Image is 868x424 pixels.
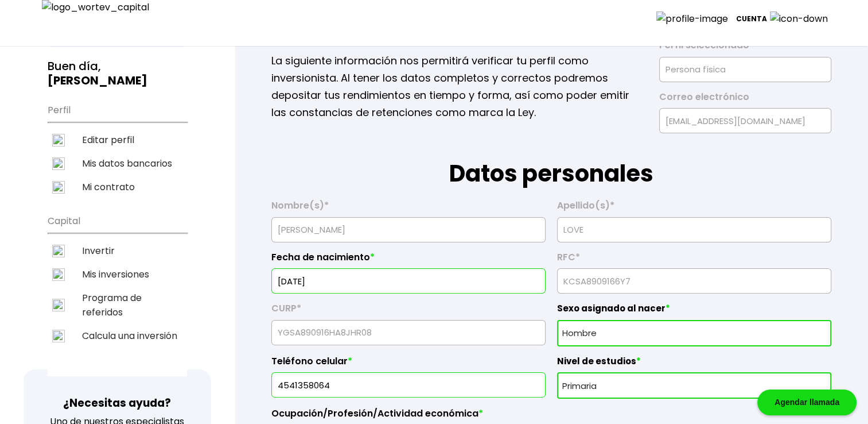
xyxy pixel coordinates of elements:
[562,269,826,293] input: 13 caracteres
[271,303,546,320] label: CURP
[52,181,65,194] img: contrato-icon.svg
[271,356,546,373] label: Teléfono celular
[52,268,65,281] img: inversiones-icon.svg
[63,395,171,411] h3: ¿Necesitas ayuda?
[52,157,65,170] img: datos-icon.svg
[48,324,187,348] a: Calcula una inversión
[277,373,540,397] input: 10 dígitos
[48,97,187,199] ul: Perfil
[48,286,187,324] a: Programa de referidos
[52,330,65,342] img: calculadora-icon.svg
[48,59,187,88] h3: Buen día,
[557,303,831,320] label: Sexo asignado al nacer
[659,91,831,109] label: Correo electrónico
[736,10,767,28] p: Cuenta
[277,321,540,345] input: 18 caracteres
[271,252,546,269] label: Fecha de nacimiento
[48,152,187,175] a: Mis datos bancarios
[48,72,147,88] b: [PERSON_NAME]
[557,252,831,269] label: RFC
[48,208,187,376] ul: Capital
[656,11,736,26] img: profile-image
[557,200,831,217] label: Apellido(s)
[48,128,187,152] a: Editar perfil
[271,200,546,217] label: Nombre(s)
[52,245,65,257] img: invertir-icon.svg
[271,52,644,121] p: La siguiente información nos permitirá verificar tu perfil como inversionista. Al tener los datos...
[277,269,540,293] input: DD/MM/AAAA
[271,133,831,191] h1: Datos personales
[767,11,836,26] img: icon-down
[557,356,831,373] label: Nivel de estudios
[48,175,187,199] a: Mi contrato
[659,40,831,57] label: Perfil seleccionado
[48,263,187,286] a: Mis inversiones
[48,239,187,263] a: Invertir
[52,134,65,147] img: editar-icon.svg
[52,299,65,311] img: recomiendanos-icon.svg
[757,390,857,415] div: Agendar llamada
